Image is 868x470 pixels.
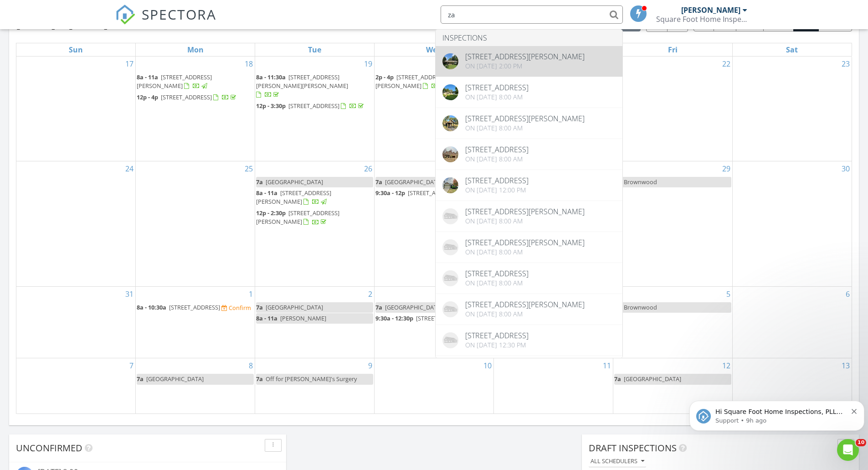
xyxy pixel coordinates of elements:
[613,286,732,358] td: Go to September 5, 2025
[136,57,255,161] td: Go to August 18, 2025
[306,43,323,56] a: Tuesday
[624,375,681,383] span: [GEOGRAPHIC_DATA]
[375,189,405,197] span: 9:30a - 12p
[375,314,413,322] span: 9:30a - 12:30p
[613,161,732,286] td: Go to August 29, 2025
[840,57,852,71] a: Go to August 23, 2025
[280,314,326,322] span: [PERSON_NAME]
[589,455,646,468] button: All schedulers
[16,286,136,358] td: Go to August 31, 2025
[115,12,216,31] a: SPECTORA
[137,303,221,311] a: 8a - 10:30a [STREET_ADDRESS]
[465,310,585,318] div: On [DATE] 8:00 am
[840,161,852,176] a: Go to August 30, 2025
[666,43,679,56] a: Friday
[255,286,375,358] td: Go to September 2, 2025
[256,314,277,322] span: 8a - 11a
[613,358,732,413] td: Go to September 12, 2025
[137,73,212,90] a: 8a - 11a [STREET_ADDRESS][PERSON_NAME]
[465,332,529,339] div: [STREET_ADDRESS]
[442,301,458,317] img: house-placeholder-square-ca63347ab8c70e15b013bc22427d3df0f7f082c62ce06d78aee8ec4e70df452f.jpg
[837,439,859,461] iframe: Intercom live chat
[465,186,529,194] div: On [DATE] 12:00 pm
[266,178,323,186] span: [GEOGRAPHIC_DATA]
[465,93,529,101] div: On [DATE] 8:00 am
[436,30,622,46] li: Inspections
[442,115,458,131] img: 8950018%2Fcover_photos%2FGocZ1bzxxGG1tD3iPe6w%2Foriginal.8950018-1751288277862
[614,375,621,383] span: 7a
[256,102,365,110] a: 12p - 3:30p [STREET_ADDRESS]
[375,313,493,324] a: 9:30a - 12:30p [STREET_ADDRESS]
[146,375,204,383] span: [GEOGRAPHIC_DATA]
[424,43,443,56] a: Wednesday
[465,177,529,184] div: [STREET_ADDRESS]
[229,304,251,311] div: Confirm
[465,217,585,225] div: On [DATE] 8:00 am
[724,287,732,301] a: Go to September 5, 2025
[362,161,374,176] a: Go to August 26, 2025
[137,73,158,81] span: 8a - 11a
[142,5,216,24] span: SPECTORA
[256,101,373,112] a: 12p - 3:30p [STREET_ADDRESS]
[465,301,585,308] div: [STREET_ADDRESS][PERSON_NAME]
[375,286,494,358] td: Go to September 3, 2025
[256,178,263,186] span: 7a
[375,303,382,311] span: 7a
[442,270,458,286] img: house-placeholder-square-ca63347ab8c70e15b013bc22427d3df0f7f082c62ce06d78aee8ec4e70df452f.jpg
[375,161,494,286] td: Go to August 27, 2025
[288,102,339,110] span: [STREET_ADDRESS]
[256,73,348,98] a: 8a - 11:30a [STREET_ADDRESS][PERSON_NAME][PERSON_NAME]
[441,5,623,24] input: Search everything...
[256,72,373,101] a: 8a - 11:30a [STREET_ADDRESS][PERSON_NAME][PERSON_NAME]
[465,124,585,132] div: On [DATE] 8:00 am
[137,93,238,101] a: 12p - 4p [STREET_ADDRESS]
[732,57,852,161] td: Go to August 23, 2025
[465,146,529,153] div: [STREET_ADDRESS]
[136,286,255,358] td: Go to September 1, 2025
[385,178,442,186] span: [GEOGRAPHIC_DATA]
[375,73,447,90] a: 2p - 4p [STREET_ADDRESS][PERSON_NAME]
[247,358,255,373] a: Go to September 8, 2025
[624,303,657,311] span: Brownwood
[385,303,442,311] span: [GEOGRAPHIC_DATA]
[375,358,494,413] td: Go to September 10, 2025
[465,279,529,287] div: On [DATE] 8:00 am
[256,102,286,110] span: 12p - 3:30p
[256,208,373,227] a: 12p - 2:30p [STREET_ADDRESS][PERSON_NAME]
[656,15,747,24] div: Square Foot Home Inspections, PLLC
[123,161,135,176] a: Go to August 24, 2025
[243,57,255,71] a: Go to August 18, 2025
[465,53,585,60] div: [STREET_ADDRESS][PERSON_NAME]
[266,303,323,311] span: [GEOGRAPHIC_DATA]
[137,72,254,92] a: 8a - 11a [STREET_ADDRESS][PERSON_NAME]
[137,302,254,313] a: 8a - 10:30a [STREET_ADDRESS] Confirm
[243,161,255,176] a: Go to August 25, 2025
[256,73,286,81] span: 8a - 11:30a
[16,57,136,161] td: Go to August 17, 2025
[493,358,613,413] td: Go to September 11, 2025
[366,358,374,373] a: Go to September 9, 2025
[442,146,458,162] img: 8264681%2Fcover_photos%2FaihXLFFStIh8evBzecsl%2Foriginal.8264681-1741399264052
[169,303,220,311] span: [STREET_ADDRESS]
[137,93,158,101] span: 12p - 4p
[720,358,732,373] a: Go to September 12, 2025
[732,161,852,286] td: Go to August 30, 2025
[255,161,375,286] td: Go to August 26, 2025
[591,458,644,465] div: All schedulers
[362,57,374,71] a: Go to August 19, 2025
[137,375,144,383] span: 7a
[720,161,732,176] a: Go to August 29, 2025
[137,92,254,103] a: 12p - 4p [STREET_ADDRESS]
[375,72,493,92] a: 2p - 4p [STREET_ADDRESS][PERSON_NAME]
[416,314,467,322] span: [STREET_ADDRESS]
[128,358,135,373] a: Go to September 7, 2025
[408,189,459,197] span: [STREET_ADDRESS]
[16,442,82,454] span: Unconfirmed
[465,155,529,163] div: On [DATE] 8:00 am
[442,84,458,100] img: 9064110%2Fcover_photos%2FnKnGh91oqSw94DZLqcj7%2Foriginal.9064110-1752254170546
[856,439,866,446] span: 10
[136,358,255,413] td: Go to September 8, 2025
